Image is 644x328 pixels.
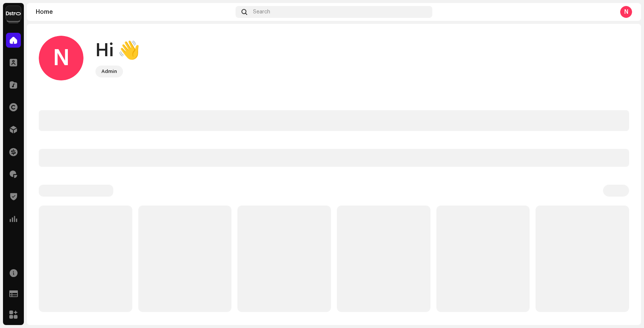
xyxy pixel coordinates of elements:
div: N [620,6,632,18]
div: Hi 👋 [95,39,140,63]
span: Search [253,9,270,15]
div: N [39,36,83,80]
div: Admin [101,67,117,76]
div: Home [36,9,233,15]
img: a754eb8e-f922-4056-8001-d1d15cdf72ef [6,6,21,21]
